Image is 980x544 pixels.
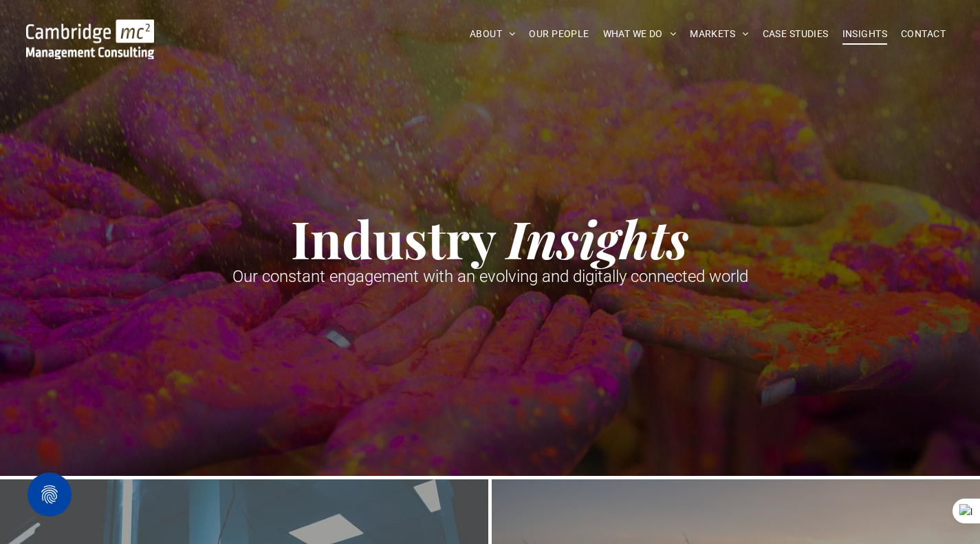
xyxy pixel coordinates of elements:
strong: nsights [526,204,689,272]
a: WHAT WE DO [596,23,684,45]
a: CASE STUDIES [756,23,836,45]
a: OUR PEOPLE [522,23,596,45]
a: Your Business Transformed | Cambridge Management Consulting [26,21,154,36]
img: Go to Homepage [26,19,154,59]
a: ABOUT [463,23,523,45]
span: Our constant engagement with an evolving and digitally connected world [232,267,748,286]
strong: Industry [291,204,495,272]
a: CONTACT [894,23,952,45]
a: INSIGHTS [836,23,894,45]
strong: I [507,204,526,272]
a: MARKETS [683,23,755,45]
